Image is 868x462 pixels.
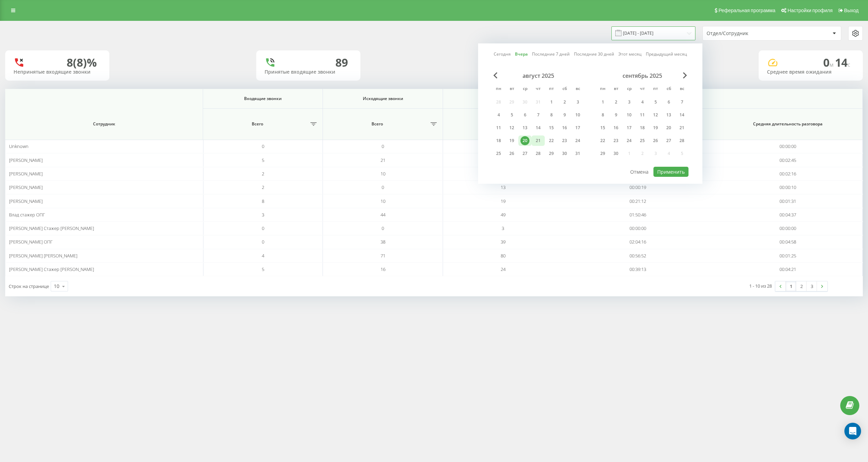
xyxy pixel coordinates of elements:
div: Отдел/Сотрудник [707,31,790,36]
a: 1 [786,281,796,291]
a: Последние 7 дней [532,51,570,57]
div: 10 [573,110,582,119]
span: Все звонки [467,96,838,101]
div: 23 [611,136,620,145]
div: пт 29 авг. 2025 г. [545,148,558,159]
div: 9 [560,110,569,119]
span: [PERSON_NAME] [PERSON_NAME] [9,253,77,259]
span: Исходящие звонки [332,96,434,101]
div: 10 [625,110,634,119]
a: 3 [807,281,817,291]
span: 0 [823,55,835,70]
span: м [829,61,835,68]
abbr: среда [520,84,530,94]
button: Применить [653,167,688,177]
span: Реферальная программа [718,8,775,13]
div: ср 27 авг. 2025 г. [518,148,532,159]
div: Среднее время ожидания [767,69,854,75]
div: пн 29 сент. 2025 г. [596,148,609,159]
div: 3 [625,98,634,107]
td: 00:04:58 [713,235,863,249]
div: 8 (8)% [67,56,97,69]
div: чт 21 авг. 2025 г. [532,135,545,146]
div: чт 18 сент. 2025 г. [636,123,649,133]
td: 00:02:16 [713,167,863,181]
span: [PERSON_NAME] [9,171,43,177]
div: 14 [534,123,543,132]
div: 13 [664,110,673,119]
div: 7 [534,110,543,119]
div: 28 [534,149,543,158]
td: 00:39:13 [563,263,713,276]
span: 0 [382,184,384,190]
div: 12 [507,123,516,132]
div: вт 30 сент. 2025 г. [609,148,623,159]
div: вс 10 авг. 2025 г. [571,110,584,120]
div: 29 [598,149,607,158]
div: чт 25 сент. 2025 г. [636,135,649,146]
span: 2 [262,171,264,177]
span: 14 [835,55,850,70]
div: чт 4 сент. 2025 г. [636,97,649,107]
div: пт 8 авг. 2025 г. [545,110,558,120]
div: 24 [625,136,634,145]
div: вс 21 сент. 2025 г. [675,123,688,133]
abbr: пятница [650,84,661,94]
span: Всего [207,121,308,127]
div: пт 15 авг. 2025 г. [545,123,558,133]
div: чт 7 авг. 2025 г. [532,110,545,120]
div: 4 [494,110,503,119]
span: 10 [381,171,385,177]
span: c [848,61,850,68]
div: 20 [664,123,673,132]
td: 00:00:00 [713,222,863,235]
div: пн 15 сент. 2025 г. [596,123,609,133]
a: Вчера [515,51,528,57]
div: вс 3 авг. 2025 г. [571,97,584,107]
div: вс 28 сент. 2025 г. [675,135,688,146]
span: 4 [262,253,264,259]
div: пн 1 сент. 2025 г. [596,97,609,107]
a: Этот месяц [618,51,642,57]
div: Непринятые входящие звонки [14,69,101,75]
td: 01:50:46 [563,208,713,222]
div: чт 14 авг. 2025 г. [532,123,545,133]
a: 2 [796,281,807,291]
div: 31 [573,149,582,158]
td: 00:00:19 [563,181,713,194]
div: 20 [520,136,529,145]
td: 00:00:00 [713,140,863,153]
span: 13 [501,184,506,190]
span: 49 [501,212,506,218]
div: 11 [494,123,503,132]
span: Настройки профиля [787,8,833,13]
td: 00:00:00 [563,222,713,235]
div: 8 [547,110,556,119]
span: 0 [262,143,264,149]
div: сб 27 сент. 2025 г. [662,135,675,146]
span: Unknown [9,143,28,149]
div: ср 20 авг. 2025 г. [518,135,532,146]
span: [PERSON_NAME] [9,157,43,163]
div: 8 [598,110,607,119]
a: Предыдущий месяц [646,51,687,57]
div: 2 [611,98,620,107]
td: 00:21:12 [563,194,713,208]
div: 4 [638,98,647,107]
div: вт 5 авг. 2025 г. [505,110,518,120]
div: пн 18 авг. 2025 г. [492,135,505,146]
div: пн 11 авг. 2025 г. [492,123,505,133]
span: Средняя длительность разговора [724,121,852,127]
div: 21 [534,136,543,145]
div: пн 8 сент. 2025 г. [596,110,609,120]
a: Сегодня [494,51,511,57]
div: ср 13 авг. 2025 г. [518,123,532,133]
div: сб 6 сент. 2025 г. [662,97,675,107]
div: 5 [651,98,660,107]
div: 26 [507,149,516,158]
div: 24 [573,136,582,145]
div: сб 9 авг. 2025 г. [558,110,571,120]
td: 00:56:52 [563,249,713,263]
div: 17 [573,123,582,132]
abbr: воскресенье [573,84,583,94]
